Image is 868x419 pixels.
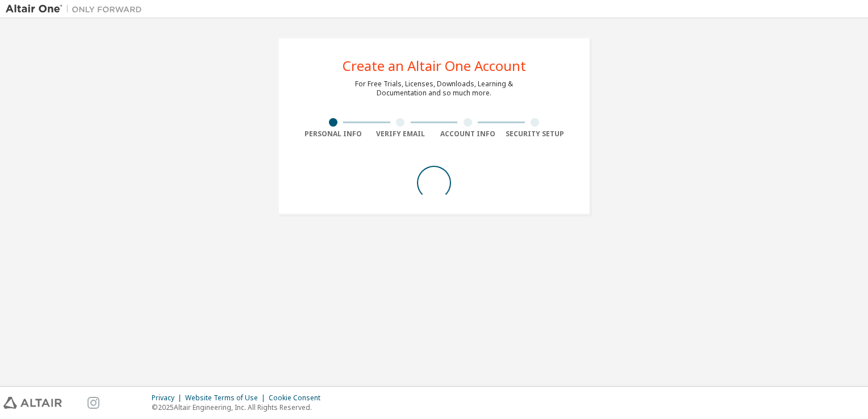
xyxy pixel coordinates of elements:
[185,393,269,403] div: Website Terms of Use
[299,129,367,139] div: Personal Info
[269,393,327,403] div: Cookie Consent
[367,129,435,139] div: Verify Email
[6,3,148,15] img: Altair One
[343,59,526,73] div: Create an Altair One Account
[3,397,62,409] img: altair_logo.svg
[355,79,513,98] div: For Free Trials, Licenses, Downloads, Learning & Documentation and so much more.
[502,129,569,139] div: Security Setup
[152,393,185,403] div: Privacy
[152,403,327,412] p: © 2025 Altair Engineering, Inc. All Rights Reserved.
[87,397,99,409] img: instagram.svg
[434,129,502,139] div: Account Info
